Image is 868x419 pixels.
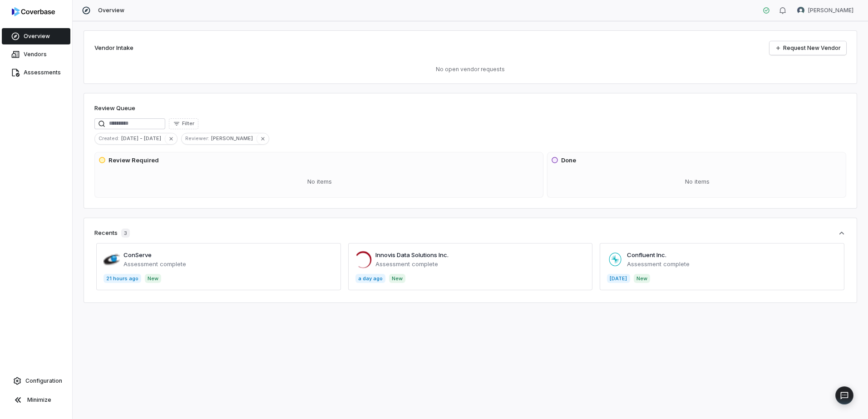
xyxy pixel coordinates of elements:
[108,156,159,165] h3: Review Required
[551,170,844,194] div: No items
[123,251,152,258] a: ConServe
[211,134,256,142] span: [PERSON_NAME]
[12,7,55,16] img: logo-D7KZi-bG.svg
[792,4,859,17] button: Curtis Nohl avatar[PERSON_NAME]
[769,41,846,55] a: Request New Vendor
[94,229,846,238] button: Recents3
[94,66,846,73] p: No open vendor requests
[25,377,62,385] span: Configuration
[808,7,853,14] span: [PERSON_NAME]
[2,28,70,44] a: Overview
[95,134,121,142] span: Created :
[627,251,666,258] a: Confluent Inc.
[94,229,130,238] div: Recents
[182,134,211,142] span: Reviewer :
[98,7,124,14] span: Overview
[24,33,50,40] span: Overview
[797,7,804,14] img: Curtis Nohl avatar
[169,118,198,129] button: Filter
[121,134,165,142] span: [DATE] - [DATE]
[27,396,51,404] span: Minimize
[24,69,61,76] span: Assessments
[4,373,69,389] a: Configuration
[561,156,576,165] h3: Done
[4,391,69,409] button: Minimize
[2,46,70,63] a: Vendors
[2,64,70,81] a: Assessments
[24,51,47,58] span: Vendors
[121,229,130,238] span: 3
[94,44,133,53] h2: Vendor Intake
[99,170,541,194] div: No items
[94,104,135,113] h1: Review Queue
[375,251,449,258] a: Innovis Data Solutions Inc.
[182,120,194,127] span: Filter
